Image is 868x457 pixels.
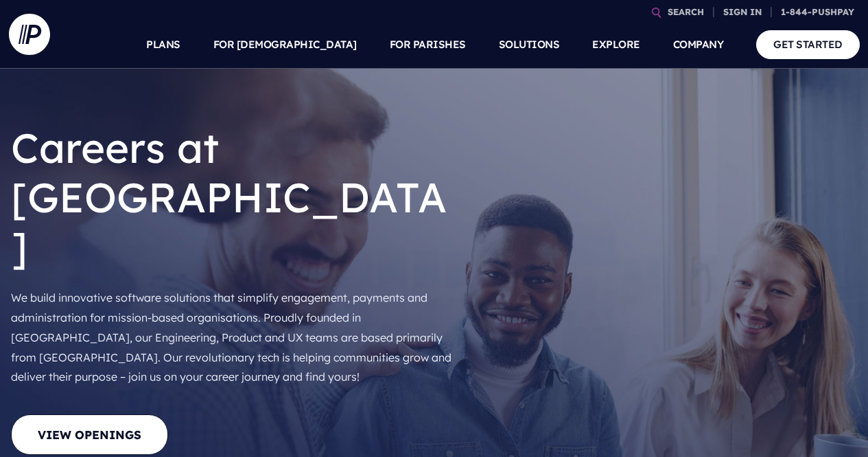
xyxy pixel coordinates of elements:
[756,30,860,58] a: GET STARTED
[11,414,168,455] a: View Openings
[673,21,724,69] a: COMPANY
[11,282,454,392] p: We build innovative software solutions that simplify engagement, payments and administration for ...
[592,21,640,69] a: EXPLORE
[11,112,454,282] h1: Careers at [GEOGRAPHIC_DATA]
[390,21,466,69] a: FOR PARISHES
[146,21,180,69] a: PLANS
[499,21,560,69] a: SOLUTIONS
[213,21,357,69] a: FOR [DEMOGRAPHIC_DATA]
